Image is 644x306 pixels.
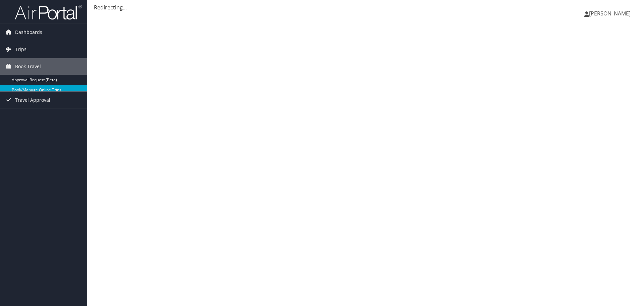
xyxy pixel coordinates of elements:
[15,41,26,58] span: Trips
[584,3,637,24] a: [PERSON_NAME]
[94,3,637,11] div: Redirecting...
[15,92,50,108] span: Travel Approval
[589,10,631,17] span: [PERSON_NAME]
[15,58,41,75] span: Book Travel
[15,24,42,41] span: Dashboards
[15,4,82,20] img: airportal-logo.png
